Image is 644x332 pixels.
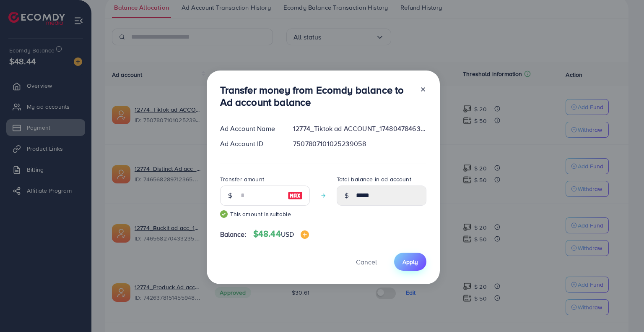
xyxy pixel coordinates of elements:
button: Apply [394,253,426,271]
label: Transfer amount [220,175,264,183]
span: Apply [402,258,418,266]
div: Ad Account ID [213,139,287,149]
iframe: Chat [608,294,638,326]
small: This amount is suitable [220,210,310,218]
span: Balance: [220,230,247,239]
img: guide [220,210,228,218]
img: image [301,230,309,239]
div: 12774_Tiktok ad ACCOUNT_1748047846338 [286,124,433,133]
label: Total balance in ad account [337,175,411,183]
img: image [288,191,303,201]
h3: Transfer money from Ecomdy balance to Ad account balance [220,84,413,108]
h4: $48.44 [253,229,309,239]
div: 7507807101025239058 [286,139,433,149]
span: USD [281,230,294,239]
div: Ad Account Name [213,124,287,133]
span: Cancel [356,257,377,267]
button: Cancel [345,253,387,271]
